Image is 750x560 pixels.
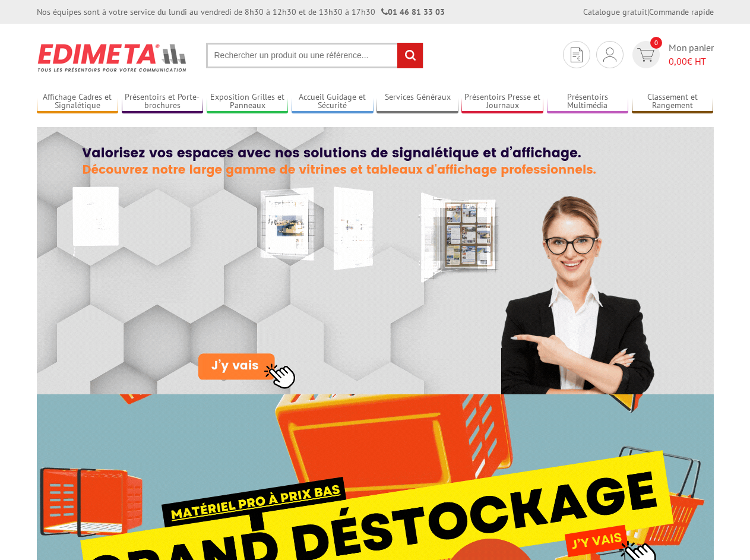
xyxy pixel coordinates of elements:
[37,92,119,112] a: Affichage Cadres et Signalétique
[637,48,654,62] img: devis rapide
[571,48,583,62] img: devis rapide
[37,36,188,80] img: Présentoir, panneau, stand - Edimeta - PLV, affichage, mobilier bureau, entreprise
[376,92,458,112] a: Services Généraux
[206,43,423,68] input: Rechercher un produit ou une référence...
[603,48,616,62] img: devis rapide
[461,92,543,112] a: Présentoirs Presse et Journaux
[650,37,662,49] span: 0
[669,41,714,68] span: Mon panier
[122,92,204,112] a: Présentoirs et Porte-brochures
[397,43,423,68] input: rechercher
[583,6,714,18] div: |
[583,7,647,17] a: Catalogue gratuit
[632,92,714,112] a: Classement et Rangement
[669,55,714,68] span: € HT
[649,7,714,17] a: Commande rapide
[669,55,687,67] span: 0,00
[381,7,445,17] strong: 01 46 81 33 03
[37,6,445,18] div: Nos équipes sont à votre service du lundi au vendredi de 8h30 à 12h30 et de 13h30 à 17h30
[292,92,374,112] a: Accueil Guidage et Sécurité
[207,92,289,112] a: Exposition Grilles et Panneaux
[629,41,714,68] a: devis rapide 0 Mon panier 0,00€ HT
[547,92,629,112] a: Présentoirs Multimédia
